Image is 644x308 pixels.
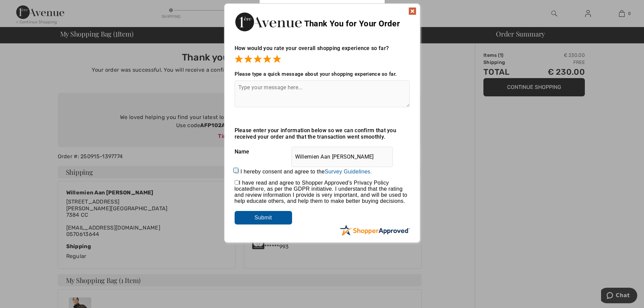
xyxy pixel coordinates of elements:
a: Survey Guidelines. [325,169,372,174]
img: x [408,7,416,15]
span: Thank You for Your Order [304,19,400,28]
span: Chat [15,5,29,11]
span: I have read and agree to Shopper Approved's Privacy Policy located , as per the GDPR initiative. ... [235,180,407,204]
div: Name [235,143,410,160]
label: I hereby consent and agree to the [240,169,372,175]
img: Thank You for Your Order [235,10,302,33]
a: here [253,186,264,192]
div: How would you rate your overall shopping experience so far? [235,38,410,64]
div: Please type a quick message about your shopping experience so far. [235,71,410,77]
div: Please enter your information below so we can confirm that you received your order and that the t... [235,127,410,140]
input: Submit [235,211,292,224]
